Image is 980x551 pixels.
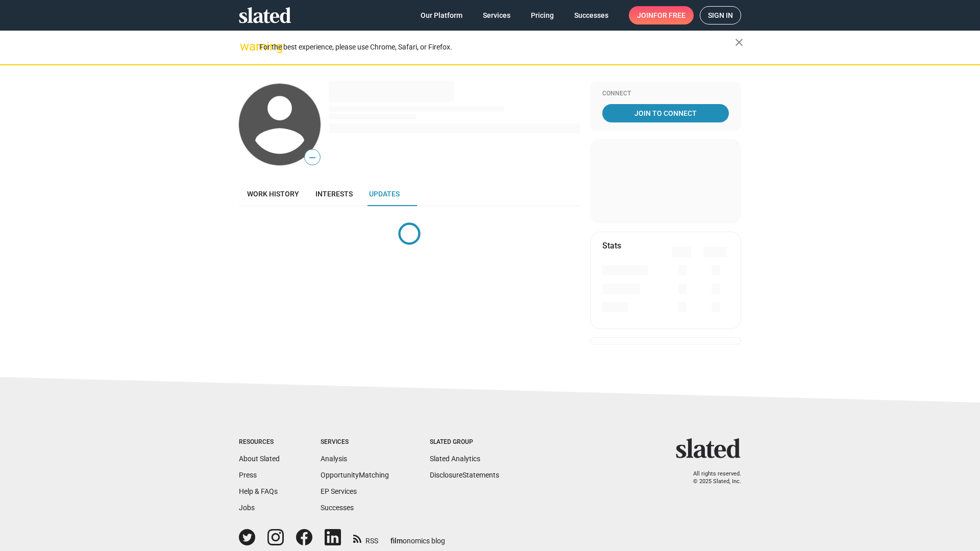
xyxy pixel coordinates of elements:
a: Press [239,471,257,479]
span: Join To Connect [604,104,727,122]
div: Connect [602,90,729,98]
span: for free [653,6,685,24]
span: Work history [247,190,299,198]
a: Join To Connect [602,104,729,122]
a: Pricing [523,6,562,24]
span: Interests [315,190,353,198]
a: Successes [566,6,617,24]
a: About Slated [239,455,280,463]
a: Sign in [700,6,741,24]
mat-card-title: Stats [602,240,621,251]
div: Services [321,438,389,446]
a: Analysis [321,455,347,463]
span: — [305,151,320,164]
div: For the best experience, please use Chrome, Safari, or Firefox. [259,40,735,54]
p: All rights reserved. © 2025 Slated, Inc. [682,470,741,485]
a: Slated Analytics [430,455,480,463]
span: Sign in [708,7,733,24]
a: EP Services [321,487,357,495]
span: Updates [369,190,400,198]
span: Pricing [531,6,554,24]
a: Work history [239,182,307,206]
a: Joinfor free [629,6,694,24]
span: Services [483,6,510,24]
a: Updates [361,182,408,206]
span: Our Platform [421,6,462,24]
mat-icon: close [733,36,745,48]
span: Join [637,6,685,24]
a: Help & FAQs [239,487,278,495]
a: OpportunityMatching [321,471,389,479]
span: Successes [574,6,608,24]
div: Slated Group [430,438,499,446]
a: DisclosureStatements [430,471,499,479]
div: Resources [239,438,280,446]
span: film [390,537,403,545]
a: Our Platform [412,6,471,24]
a: filmonomics blog [390,528,445,546]
a: Jobs [239,504,255,512]
a: Interests [307,182,361,206]
a: Successes [321,504,354,512]
a: RSS [353,530,378,546]
a: Services [475,6,519,24]
mat-icon: warning [240,40,252,53]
